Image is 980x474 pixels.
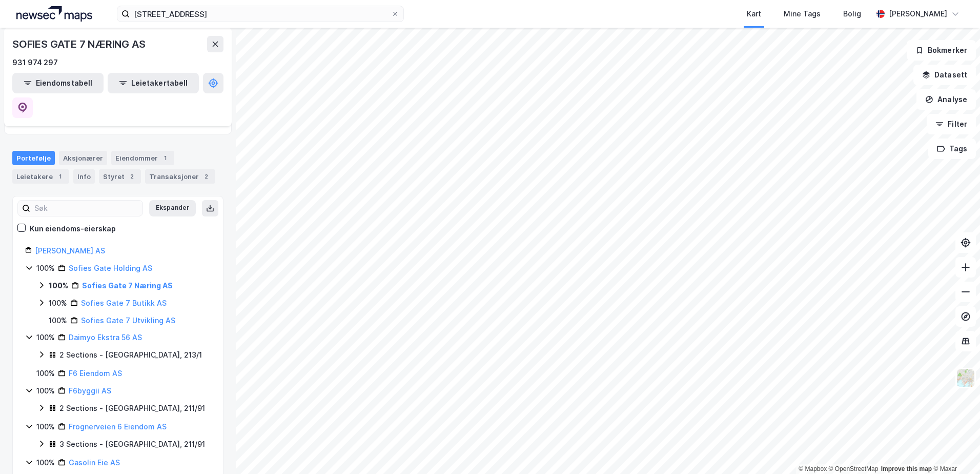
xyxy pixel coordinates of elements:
button: Bokmerker [907,40,976,61]
div: 1 [160,153,170,163]
a: F6byggii AS [69,386,111,395]
div: Kart [747,8,761,20]
button: Datasett [913,65,976,85]
div: 100% [36,262,55,274]
a: [PERSON_NAME] AS [35,246,105,255]
div: [PERSON_NAME] [889,8,947,20]
button: Filter [927,114,976,134]
div: 931 974 297 [12,56,58,69]
a: Mapbox [799,465,827,472]
div: 100% [49,297,67,309]
div: SOFIES GATE 7 NÆRING AS [12,36,147,52]
div: 100% [36,421,55,433]
iframe: Chat Widget [929,425,980,474]
div: Leietakere [12,169,69,184]
input: Søk [30,201,142,216]
button: Ekspander [149,200,196,216]
div: Kun eiendoms-eierskap [30,223,116,235]
div: 100% [36,331,55,344]
div: Eiendommer [111,151,174,165]
div: 2 [201,171,211,182]
button: Analyse [916,89,976,110]
div: Transaksjoner [145,169,215,184]
img: Z [956,368,975,388]
input: Søk på adresse, matrikkel, gårdeiere, leietakere eller personer [130,6,391,22]
a: OpenStreetMap [829,465,879,472]
button: Tags [928,139,976,159]
a: Improve this map [881,465,932,472]
div: 100% [49,280,68,292]
a: F6 Eiendom AS [69,369,122,378]
div: 100% [49,314,67,327]
a: Sofies Gate Holding AS [69,264,152,272]
a: Sofies Gate 7 Butikk AS [81,299,167,307]
div: Portefølje [12,151,55,165]
div: Styret [99,169,141,184]
button: Eiendomstabell [12,73,104,93]
div: 2 [127,171,137,182]
div: Info [73,169,95,184]
div: 2 Sections - [GEOGRAPHIC_DATA], 213/1 [59,349,202,361]
button: Leietakertabell [108,73,199,93]
div: 100% [36,457,55,469]
a: Frognerveien 6 Eiendom AS [69,422,167,431]
img: logo.a4113a55bc3d86da70a041830d287a7e.svg [16,6,92,22]
div: Aksjonærer [59,151,107,165]
div: 3 Sections - [GEOGRAPHIC_DATA], 211/91 [59,438,205,450]
a: Sofies Gate 7 Utvikling AS [81,316,175,325]
a: Sofies Gate 7 Næring AS [82,281,173,290]
div: 100% [36,385,55,397]
div: 100% [36,367,55,380]
div: 2 Sections - [GEOGRAPHIC_DATA], 211/91 [59,402,205,414]
div: Bolig [843,8,861,20]
div: Mine Tags [784,8,821,20]
div: 1 [55,171,65,182]
a: Daimyo Ekstra 56 AS [69,333,142,342]
a: Gasolin Eie AS [69,458,120,467]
